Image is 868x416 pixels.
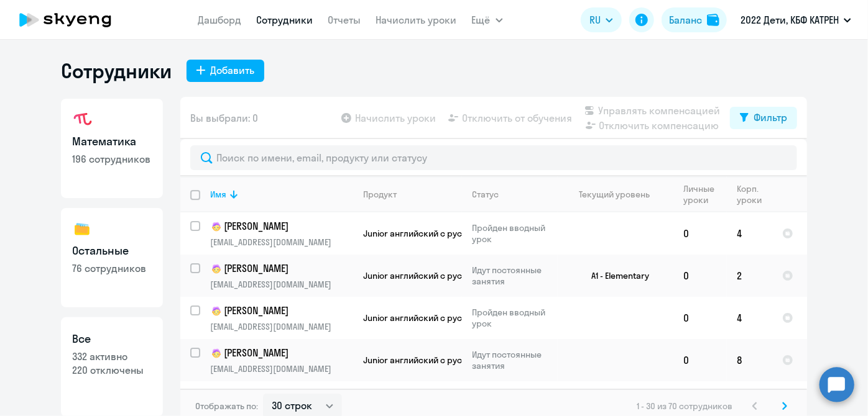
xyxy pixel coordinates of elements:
[257,14,313,26] a: Сотрудники
[210,346,353,361] a: child[PERSON_NAME]
[61,99,163,198] a: Математика196 сотрудников
[72,363,152,377] p: 220 отключены
[472,12,491,27] span: Ещё
[579,189,650,200] div: Текущий уровень
[363,228,597,239] span: Junior английский с русскоговорящим преподавателем
[210,363,353,374] p: [EMAIL_ADDRESS][DOMAIN_NAME]
[472,222,557,245] p: Пройден вводный урок
[581,7,622,32] button: RU
[61,208,163,307] a: Остальные76 сотрудников
[737,183,772,206] div: Корп. уроки
[198,14,242,26] a: Дашборд
[673,339,727,381] td: 0
[210,321,353,332] p: [EMAIL_ADDRESS][DOMAIN_NAME]
[210,347,223,359] img: child
[210,388,353,403] a: child[PERSON_NAME]
[363,189,397,200] div: Продукт
[673,212,727,255] td: 0
[727,339,772,381] td: 8
[673,297,727,339] td: 0
[363,189,461,200] div: Продукт
[363,355,597,366] span: Junior английский с русскоговорящим преподавателем
[72,243,152,259] h3: Остальные
[737,183,764,206] div: Корп. уроки
[210,189,353,200] div: Имя
[589,12,601,27] span: RU
[210,63,254,78] div: Добавить
[210,220,223,233] img: child
[210,189,226,200] div: Имя
[472,349,557,371] p: Идут постоянные занятия
[210,219,351,234] p: [PERSON_NAME]
[72,350,152,363] p: 332 активно
[210,388,351,403] p: [PERSON_NAME]
[190,111,258,125] span: Вы выбрали: 0
[754,110,787,125] div: Фильтр
[472,189,499,200] div: Статус
[662,7,727,32] button: Балансbalance
[210,261,353,276] a: child[PERSON_NAME]
[210,279,353,290] p: [EMAIL_ADDRESS][DOMAIN_NAME]
[472,265,557,287] p: Идут постоянные занятия
[187,60,264,82] button: Добавить
[72,261,152,275] p: 76 сотрудников
[472,189,557,200] div: Статус
[210,346,351,361] p: [PERSON_NAME]
[210,237,353,248] p: [EMAIL_ADDRESS][DOMAIN_NAME]
[210,305,223,317] img: child
[72,110,92,130] img: math
[210,263,223,275] img: child
[376,14,457,26] a: Начислить уроки
[673,255,727,297] td: 0
[558,255,673,297] td: A1 - Elementary
[72,331,152,347] h3: Все
[734,5,857,35] button: 2022 Дети, КБФ КАТРЕН
[210,304,353,319] a: child[PERSON_NAME]
[210,304,351,319] p: [PERSON_NAME]
[741,12,839,27] p: 2022 Дети, КБФ КАТРЕН
[363,312,597,323] span: Junior английский с русскоговорящим преподавателем
[707,14,719,26] img: balance
[195,400,258,412] span: Отображать по:
[472,7,503,32] button: Ещё
[730,107,797,129] button: Фильтр
[727,255,772,297] td: 2
[72,152,152,166] p: 196 сотрудников
[210,261,351,276] p: [PERSON_NAME]
[727,212,772,255] td: 4
[472,307,557,329] p: Пройден вводный урок
[669,12,702,27] div: Баланс
[727,297,772,339] td: 4
[61,58,172,83] h1: Сотрудники
[568,189,673,200] div: Текущий уровень
[72,219,92,239] img: others
[328,14,361,26] a: Отчеты
[363,270,597,281] span: Junior английский с русскоговорящим преподавателем
[190,145,797,170] input: Поиск по имени, email, продукту или статусу
[683,183,726,206] div: Личные уроки
[210,219,353,234] a: child[PERSON_NAME]
[637,400,732,412] span: 1 - 30 из 70 сотрудников
[72,133,152,150] h3: Математика
[683,183,718,206] div: Личные уроки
